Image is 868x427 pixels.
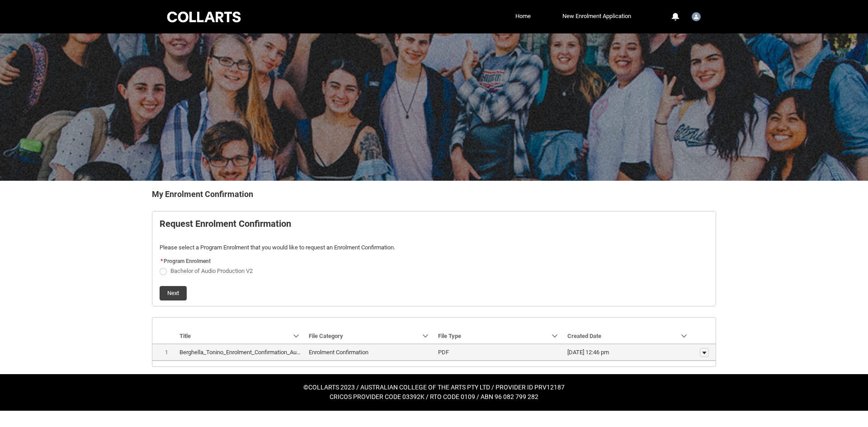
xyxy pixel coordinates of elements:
article: REDU_Generate_Enrolment_Confirmation flow [152,211,716,306]
span: Bachelor of Audio Production V2 [170,267,253,274]
b: Request Enrolment Confirmation [160,218,291,229]
span: Program Enrolment [164,258,211,264]
button: User Profile Student.tberghe.20253286 [689,9,703,23]
a: Home [513,9,533,23]
p: Please select a Program Enrolment that you would like to request an Enrolment Confirmation. [160,243,708,252]
lightning-base-formatted-text: Enrolment Confirmation [309,349,368,356]
lightning-formatted-date-time: [DATE] 12:46 pm [567,349,609,356]
lightning-base-formatted-text: PDF [438,349,449,356]
abbr: required [160,258,163,264]
button: Next [160,286,187,300]
lightning-base-formatted-text: Berghella_Tonino_Enrolment_Confirmation_Aug 10, 2025.pdf [179,349,333,356]
img: Student.tberghe.20253286 [692,12,701,21]
a: New Enrolment Application [560,9,633,23]
b: My Enrolment Confirmation [152,189,253,199]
